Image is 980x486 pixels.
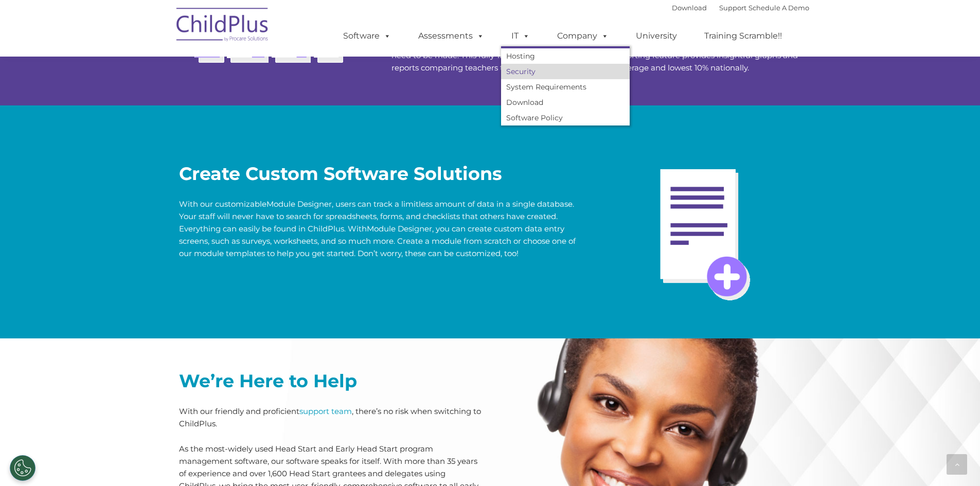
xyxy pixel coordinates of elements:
[501,26,540,46] a: IT
[501,95,630,110] a: Download
[179,199,576,258] span: With our customizable , users can track a limitless amount of data in a single database. Your sta...
[266,199,332,209] a: Module Designer
[179,370,357,392] strong: We’re Here to Help
[501,110,630,125] a: Software Policy
[171,1,274,52] img: ChildPlus by Procare Solutions
[501,79,630,95] a: System Requirements
[501,48,630,64] a: Hosting
[179,163,502,185] strong: Create Custom Software Solutions
[719,4,746,12] a: Support
[10,455,35,481] button: Cookies Settings
[299,406,352,416] a: support team
[501,64,630,79] a: Security
[626,26,687,46] a: University
[672,4,809,12] font: |
[333,26,401,46] a: Software
[408,26,494,46] a: Assessments
[694,26,792,46] a: Training Scramble!!
[547,26,619,46] a: Company
[367,224,432,233] a: Module Designer
[749,4,809,12] a: Schedule A Demo
[672,4,707,12] a: Download
[604,123,801,320] img: Report-Custom-cropped3.gif
[179,405,483,430] p: With our friendly and proficient , there’s no risk when switching to ChildPlus.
